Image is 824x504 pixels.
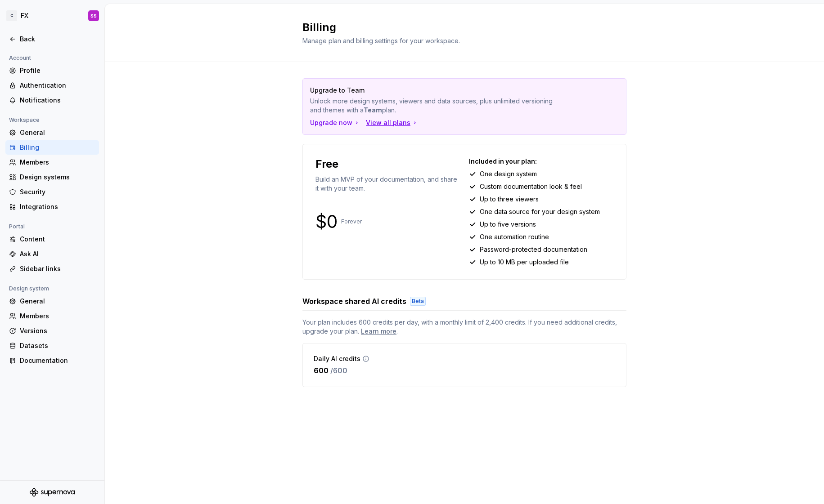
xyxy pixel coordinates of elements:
a: Security [5,185,99,199]
div: Workspace [5,115,43,125]
p: Forever [341,218,362,225]
a: Ask AI [5,247,99,261]
p: Custom documentation look & feel [480,182,582,191]
strong: Team [364,106,382,114]
p: Up to five versions [480,220,536,229]
a: General [5,294,99,308]
span: Your plan includes 600 credits per day, with a monthly limit of 2,400 credits. If you need additi... [302,318,626,336]
div: Datasets [20,341,95,350]
div: Integrations [20,202,95,211]
a: Content [5,232,99,246]
a: Profile [5,63,99,78]
p: Build an MVP of your documentation, and share it with your team. [315,175,460,193]
div: Security [20,187,95,196]
a: General [5,125,99,140]
p: Upgrade to Team [310,86,556,95]
div: Sidebar links [20,264,95,273]
a: Datasets [5,339,99,353]
div: General [20,297,95,306]
p: One data source for your design system [480,207,600,216]
div: Profile [20,66,95,75]
div: General [20,128,95,137]
a: Learn more [361,327,396,336]
h3: Workspace shared AI credits [302,296,406,307]
a: Members [5,309,99,323]
div: Ask AI [20,250,95,259]
p: Free [315,157,338,171]
a: Sidebar links [5,262,99,276]
span: Manage plan and billing settings for your workspace. [302,37,460,45]
div: SS [90,12,97,19]
p: / 600 [330,365,347,376]
a: Integrations [5,200,99,214]
p: Up to 10 MB per uploaded file [480,258,569,267]
div: Design systems [20,173,95,182]
div: FX [21,11,28,20]
a: Documentation [5,353,99,368]
div: Notifications [20,96,95,105]
div: Design system [5,283,53,294]
div: Documentation [20,356,95,365]
p: Included in your plan: [469,157,613,166]
p: Up to three viewers [480,195,539,204]
div: Members [20,312,95,321]
p: $0 [315,216,338,227]
p: One automation routine [480,232,549,241]
div: C [6,10,17,21]
p: Unlock more design systems, viewers and data sources, plus unlimited versioning and themes with a... [310,97,556,115]
button: Upgrade now [310,118,360,127]
a: Notifications [5,93,99,107]
div: Beta [410,297,426,306]
a: Billing [5,140,99,155]
p: Password-protected documentation [480,245,587,254]
div: Billing [20,143,95,152]
p: One design system [480,169,537,178]
div: Portal [5,221,28,232]
button: View all plans [366,118,419,127]
div: Account [5,53,35,63]
svg: Supernova Logo [30,488,75,497]
h2: Billing [302,20,616,35]
a: Back [5,32,99,46]
div: Content [20,235,95,244]
a: Members [5,155,99,169]
div: Members [20,158,95,167]
p: Daily AI credits [314,354,360,363]
div: Versions [20,326,95,335]
button: CFXSS [2,6,103,26]
a: Authentication [5,78,99,93]
p: 600 [314,365,329,376]
div: Authentication [20,81,95,90]
a: Design systems [5,170,99,184]
div: Back [20,35,95,44]
a: Versions [5,324,99,338]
